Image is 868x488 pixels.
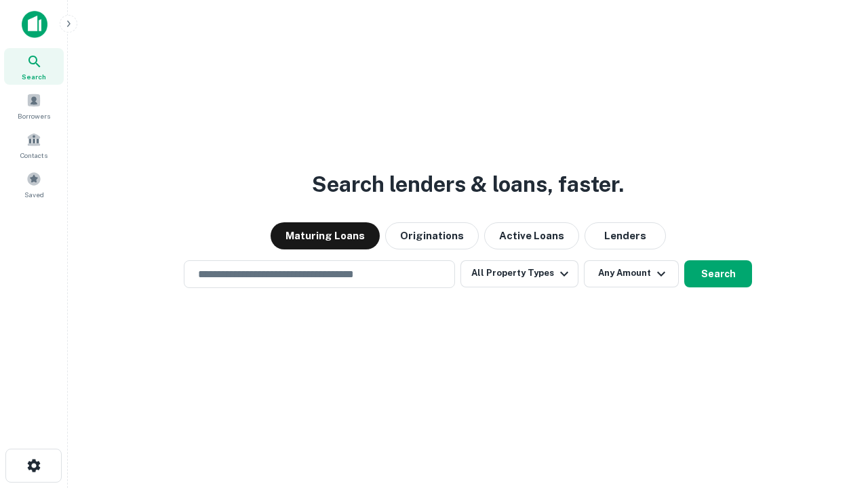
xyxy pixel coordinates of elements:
[20,150,47,161] span: Contacts
[4,87,64,124] a: Borrowers
[22,71,46,82] span: Search
[585,222,666,249] button: Lenders
[24,189,44,200] span: Saved
[4,166,64,203] a: Saved
[4,127,64,163] a: Contacts
[18,110,50,121] span: Borrowers
[385,222,479,249] button: Originations
[484,222,579,249] button: Active Loans
[271,222,380,249] button: Maturing Loans
[312,168,624,201] h3: Search lenders & loans, faster.
[460,260,578,287] button: All Property Types
[800,336,868,401] iframe: Chat Widget
[684,260,752,287] button: Search
[22,11,47,38] img: capitalize-icon.png
[4,48,64,85] a: Search
[584,260,679,287] button: Any Amount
